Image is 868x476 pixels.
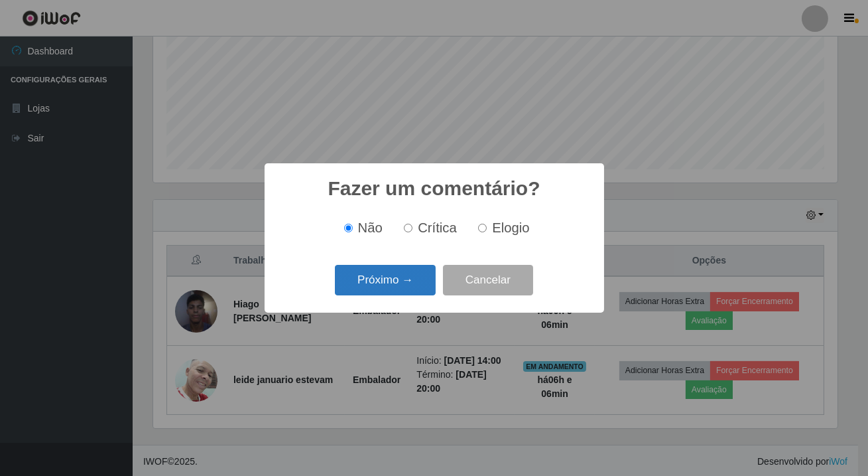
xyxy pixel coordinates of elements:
button: Cancelar [443,265,533,296]
input: Crítica [404,224,412,232]
span: Não [358,220,383,235]
button: Próximo → [335,265,436,296]
span: Crítica [418,220,457,235]
span: Elogio [492,220,529,235]
input: Elogio [478,224,487,232]
h2: Fazer um comentário? [328,177,540,200]
input: Não [344,224,353,232]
